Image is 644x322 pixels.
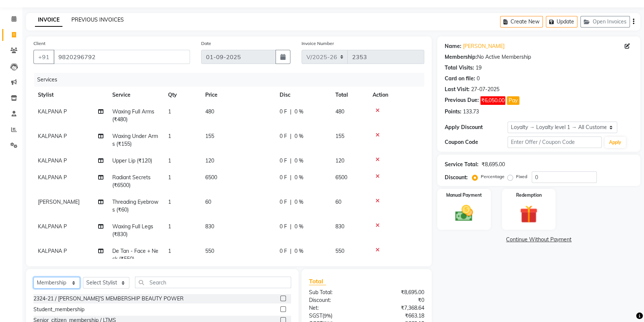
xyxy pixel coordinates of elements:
span: 0 % [294,198,303,206]
span: 6500 [335,174,347,181]
span: [PERSON_NAME] [38,199,80,205]
span: 9% [324,313,331,319]
span: Radiant Secrets (₹6500) [112,174,151,189]
div: Name: [445,42,461,50]
span: ₹6,050.00 [480,96,505,105]
a: INVOICE [35,13,62,27]
span: 60 [335,199,341,205]
div: ₹7,368.64 [367,304,430,312]
span: 0 F [280,247,287,255]
div: Total Visits: [445,64,474,72]
div: ₹8,695.00 [367,289,430,296]
label: Client [33,40,45,47]
button: Update [546,16,577,28]
span: KALPANA P [38,108,67,115]
button: Create New [500,16,543,28]
span: | [290,174,292,181]
label: Fixed [516,173,527,180]
span: | [290,198,292,206]
div: 2324-21 / [PERSON_NAME]'S MEMBERSHIP BEAUTY POWER [33,295,184,303]
th: Price [201,87,275,103]
div: Sub Total: [303,289,367,296]
div: ₹0 [367,296,430,304]
div: Previous Due: [445,96,479,105]
input: Enter Offer / Coupon Code [508,136,602,148]
span: 480 [205,108,214,115]
label: Date [201,40,211,47]
div: ₹8,695.00 [482,161,505,168]
th: Total [331,87,368,103]
button: +91 [33,50,54,64]
div: Service Total: [445,161,479,168]
span: Waxing Under Arms (₹155) [112,133,158,147]
div: Card on file: [445,75,475,83]
span: KALPANA P [38,157,67,164]
div: Points: [445,108,461,116]
span: Waxing Full Legs (₹830) [112,223,153,238]
a: [PERSON_NAME] [463,42,505,50]
div: 19 [476,64,482,72]
div: 0 [477,75,480,83]
span: 0 % [294,108,303,116]
span: | [290,132,292,140]
div: Last Visit: [445,86,470,93]
span: Waxing Full Arms (₹480) [112,108,154,123]
span: 0 F [280,223,287,231]
button: Apply [605,137,626,148]
span: 830 [205,223,214,230]
span: KALPANA P [38,174,67,181]
div: Services [34,73,430,87]
label: Invoice Number [302,40,334,47]
span: Total [309,277,326,285]
img: _cash.svg [450,203,479,223]
div: No Active Membership [445,53,633,61]
span: 0 F [280,174,287,181]
span: 480 [335,108,344,115]
div: Student_membership [33,306,84,313]
label: Redemption [516,192,542,199]
label: Manual Payment [446,192,482,199]
div: Discount: [445,174,468,181]
span: 120 [205,157,214,164]
span: KALPANA P [38,223,67,230]
span: 60 [205,199,211,205]
span: SGST [309,312,322,319]
span: Upper Lip (₹120) [112,157,152,164]
th: Disc [275,87,331,103]
span: 1 [168,108,171,115]
span: 0 F [280,108,287,116]
span: 1 [168,199,171,205]
div: Coupon Code [445,138,508,146]
span: | [290,247,292,255]
span: 550 [335,248,344,254]
div: Membership: [445,53,477,61]
span: | [290,157,292,165]
span: 0 % [294,247,303,255]
th: Service [108,87,164,103]
span: 0 % [294,157,303,165]
a: PREVIOUS INVOICES [71,16,124,23]
span: 0 % [294,132,303,140]
span: 0 F [280,157,287,165]
span: 0 % [294,223,303,231]
th: Stylist [33,87,108,103]
div: 27-07-2025 [471,86,499,93]
span: KALPANA P [38,133,67,139]
span: 0 F [280,198,287,206]
div: ₹663.18 [367,312,430,320]
div: Net: [303,304,367,312]
span: De Tan - Face + Neck (₹550) [112,248,158,262]
span: 120 [335,157,344,164]
span: 1 [168,174,171,181]
div: 133.73 [463,108,479,116]
th: Action [368,87,424,103]
span: 1 [168,133,171,139]
span: | [290,108,292,116]
span: 1 [168,223,171,230]
span: 6500 [205,174,217,181]
span: | [290,223,292,231]
div: ( ) [303,312,367,320]
span: 830 [335,223,344,230]
button: Open Invoices [580,16,630,28]
div: Discount: [303,296,367,304]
